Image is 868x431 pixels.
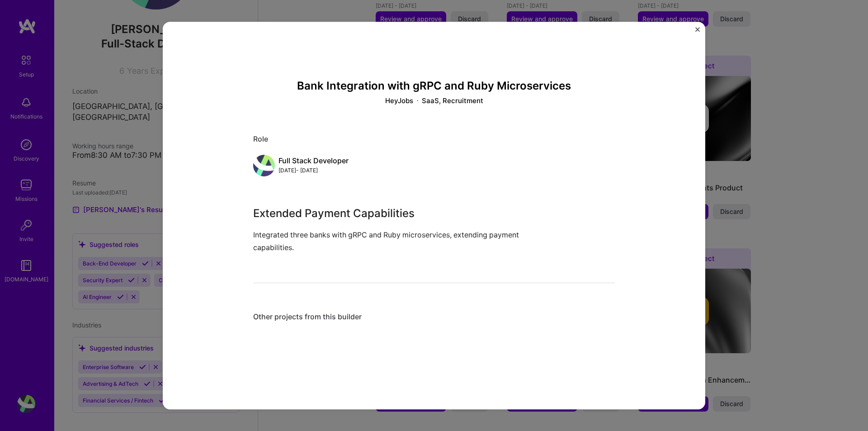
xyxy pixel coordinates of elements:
[417,96,418,105] img: Dot
[695,27,700,37] button: Close
[253,229,547,253] p: Integrated three banks with gRPC and Ruby microservices, extending payment capabilities.
[253,134,615,144] div: Role
[278,166,349,175] div: [DATE] - [DATE]
[253,205,547,222] h3: Extended Payment Capabilities
[278,156,349,166] div: Full Stack Developer
[422,96,483,105] div: SaaS, Recruitment
[418,40,450,72] img: Company logo
[253,155,275,176] img: avatar_development.jpg
[385,96,413,105] div: HeyJobs
[253,312,615,322] div: Other projects from this builder
[253,80,615,93] h3: Bank Integration with gRPC and Ruby Microservices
